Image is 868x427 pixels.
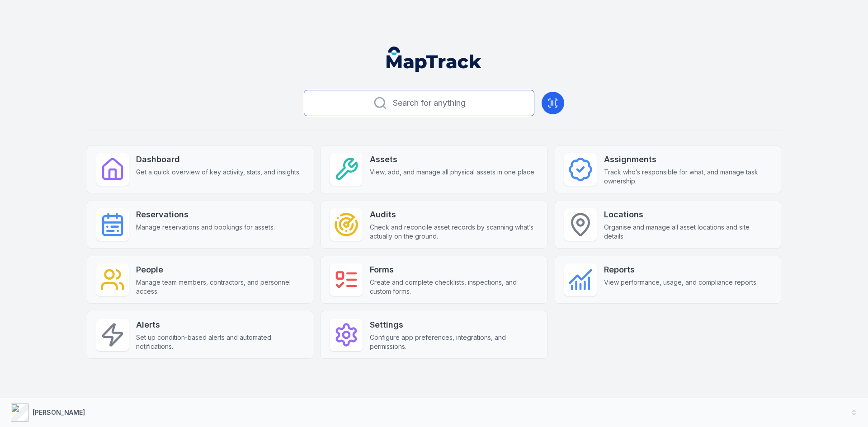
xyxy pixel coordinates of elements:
span: Manage reservations and bookings for assets. [136,223,275,232]
span: Manage team members, contractors, and personnel access. [136,278,304,296]
span: Get a quick overview of key activity, stats, and insights. [136,168,301,177]
span: Track who’s responsible for what, and manage task ownership. [604,168,772,186]
span: Check and reconcile asset records by scanning what’s actually on the ground. [370,223,538,241]
span: Set up condition-based alerts and automated notifications. [136,333,304,351]
span: View performance, usage, and compliance reports. [604,278,758,287]
a: DashboardGet a quick overview of key activity, stats, and insights. [87,145,313,193]
a: PeopleManage team members, contractors, and personnel access. [87,256,313,304]
a: AssignmentsTrack who’s responsible for what, and manage task ownership. [555,145,781,193]
strong: Alerts [136,319,304,331]
strong: Forms [370,263,538,276]
strong: Reports [604,263,758,276]
button: Search for anything [304,90,534,116]
a: AuditsCheck and reconcile asset records by scanning what’s actually on the ground. [321,201,547,249]
nav: Global [372,47,496,72]
strong: Assignments [604,153,772,166]
strong: Settings [370,319,538,331]
a: LocationsOrganise and manage all asset locations and site details. [555,201,781,249]
span: Configure app preferences, integrations, and permissions. [370,333,538,351]
span: Create and complete checklists, inspections, and custom forms. [370,278,538,296]
a: ReportsView performance, usage, and compliance reports. [555,256,781,304]
strong: Assets [370,153,536,166]
strong: People [136,263,304,276]
a: FormsCreate and complete checklists, inspections, and custom forms. [321,256,547,304]
strong: Dashboard [136,153,301,166]
a: AlertsSet up condition-based alerts and automated notifications. [87,311,313,359]
strong: Audits [370,208,538,221]
a: ReservationsManage reservations and bookings for assets. [87,201,313,249]
strong: Locations [604,208,772,221]
strong: Reservations [136,208,275,221]
span: Search for anything [393,97,466,109]
span: View, add, and manage all physical assets in one place. [370,168,536,177]
strong: [PERSON_NAME] [33,408,85,416]
a: SettingsConfigure app preferences, integrations, and permissions. [321,311,547,359]
span: Organise and manage all asset locations and site details. [604,223,772,241]
a: AssetsView, add, and manage all physical assets in one place. [321,145,547,193]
